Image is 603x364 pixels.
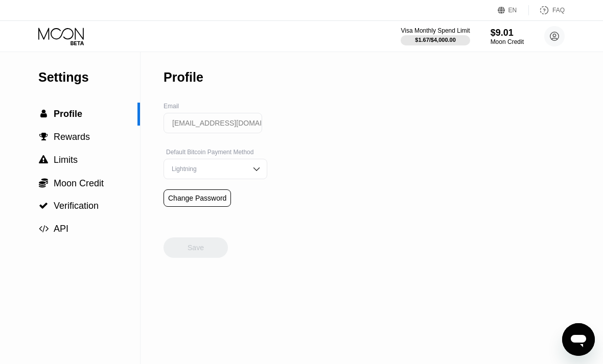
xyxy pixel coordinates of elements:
[38,109,49,118] div: 
[38,132,49,141] div: 
[38,155,49,164] div: 
[54,178,104,188] span: Moon Credit
[552,7,565,14] div: FAQ
[169,165,246,173] div: Lightning
[39,224,49,233] span: 
[54,109,82,119] span: Profile
[164,189,231,207] div: Change Password
[38,201,49,210] div: 
[54,132,90,142] span: Rewards
[491,28,524,45] div: $9.01Moon Credit
[491,38,524,45] div: Moon Credit
[38,70,140,85] div: Settings
[401,27,470,45] div: Visa Monthly Spend Limit$1.67/$4,000.00
[54,201,99,211] span: Verification
[54,224,68,234] span: API
[562,323,595,356] iframe: Button to launch messaging window
[508,7,517,14] div: EN
[164,149,267,156] div: Default Bitcoin Payment Method
[39,201,48,210] span: 
[498,5,529,15] div: EN
[54,155,78,165] span: Limits
[168,194,226,202] div: Change Password
[164,103,267,110] div: Email
[164,70,203,85] div: Profile
[491,28,524,38] div: $9.01
[40,109,47,118] span: 
[401,27,470,34] div: Visa Monthly Spend Limit
[415,37,456,43] div: $1.67 / $4,000.00
[38,178,49,188] div: 
[39,132,48,141] span: 
[529,5,565,15] div: FAQ
[39,155,48,164] span: 
[39,178,48,188] span: 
